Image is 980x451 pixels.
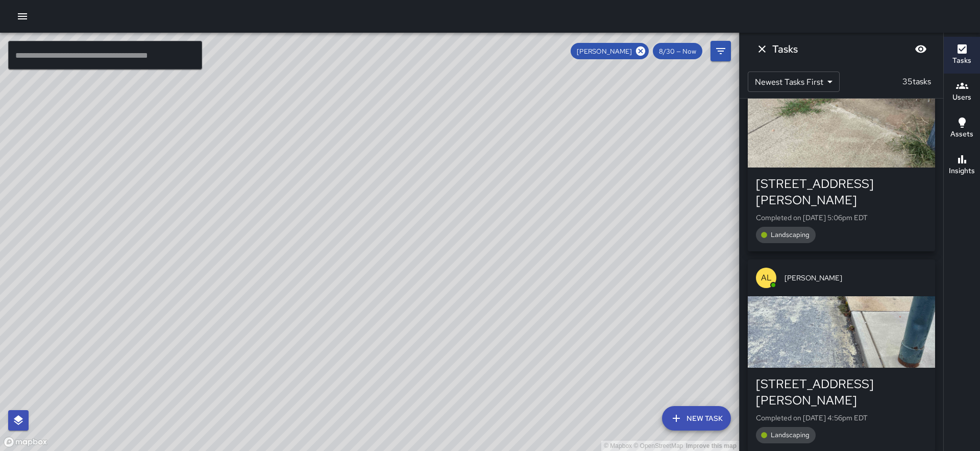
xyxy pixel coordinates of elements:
[756,212,927,223] p: Completed on [DATE] 5:06pm EDT
[944,37,980,74] button: Tasks
[944,110,980,147] button: Assets
[772,41,798,57] h6: Tasks
[911,39,931,59] button: Blur
[571,43,649,59] div: [PERSON_NAME]
[653,47,702,56] span: 8/30 — Now
[752,39,772,59] button: Dismiss
[756,413,927,423] p: Completed on [DATE] 4:56pm EDT
[756,376,927,409] div: [STREET_ADDRESS][PERSON_NAME]
[952,55,971,66] h6: Tasks
[898,76,935,88] p: 35 tasks
[785,273,927,283] span: [PERSON_NAME]
[662,406,731,431] button: New Task
[944,74,980,110] button: Users
[944,147,980,184] button: Insights
[765,230,816,239] span: Landscaping
[765,431,816,439] span: Landscaping
[571,47,638,56] span: [PERSON_NAME]
[761,272,772,284] p: AL
[748,72,840,92] div: Newest Tasks First
[748,59,935,251] button: AL[PERSON_NAME][STREET_ADDRESS][PERSON_NAME]Completed on [DATE] 5:06pm EDTLandscaping
[949,165,975,177] h6: Insights
[950,129,973,140] h6: Assets
[952,92,971,103] h6: Users
[710,41,731,61] button: Filters
[756,176,927,208] div: [STREET_ADDRESS][PERSON_NAME]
